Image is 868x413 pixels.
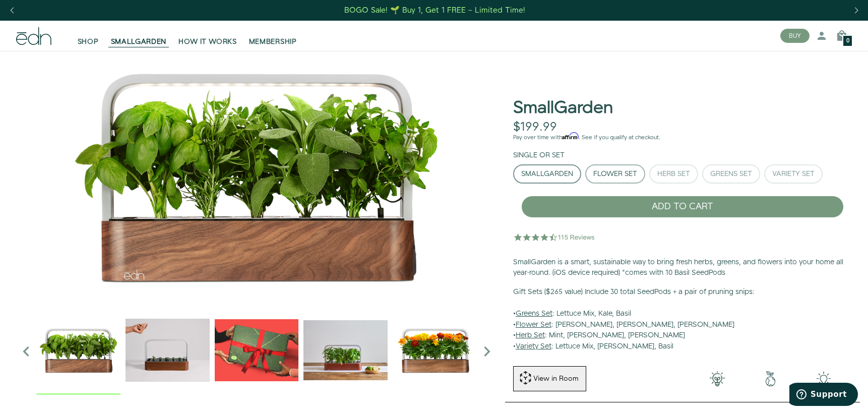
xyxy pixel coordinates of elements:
[513,120,557,135] div: $199.99
[344,3,527,18] a: BOGO Sale! 🌱 Buy 1, Get 1 FREE – Limited Time!
[513,287,852,352] p: • : Lettuce Mix, Kale, Basil • : [PERSON_NAME], [PERSON_NAME], [PERSON_NAME] • : Mint, [PERSON_NA...
[111,37,167,47] span: SMALLGARDEN
[649,164,698,184] button: Herb Set
[16,51,497,303] div: 1 / 6
[521,196,844,218] button: ADD TO CART
[303,308,388,395] div: 4 / 6
[846,38,849,44] span: 0
[105,25,173,47] a: SMALLGARDEN
[780,29,810,43] button: BUY
[691,371,744,386] img: 001-light-bulb.png
[593,170,637,178] div: Flower Set
[344,5,525,16] div: BOGO Sale! 🌱 Buy 1, Get 1 FREE – Limited Time!
[797,371,850,386] img: edn-smallgarden-tech.png
[516,341,551,351] u: Variety Set
[249,37,297,47] span: MEMBERSHIP
[516,320,551,330] u: Flower Set
[532,374,580,384] div: View in Room
[744,371,797,386] img: green-earth.png
[764,164,823,184] button: Variety Set
[126,308,210,392] img: edn-trim-basil.2021-09-07_14_55_24_1024x.gif
[513,164,581,184] button: SmallGarden
[78,37,99,47] span: SHOP
[126,308,210,395] div: 2 / 6
[513,257,852,279] p: SmallGarden is a smart, sustainable way to bring fresh herbs, greens, and flowers into your home ...
[243,25,303,47] a: MEMBERSHIP
[215,308,299,395] div: 3 / 6
[303,308,388,392] img: edn-smallgarden-mixed-herbs-table-product-2000px_1024x.jpg
[513,287,755,297] b: Gift Sets ($265 value) Include 30 total SeedPods + a pair of pruning snips:
[513,133,852,142] p: Pay over time with . See if you qualify at checkout.
[516,330,545,340] u: Herb Set
[393,308,477,395] div: 5 / 6
[521,170,573,178] div: SmallGarden
[393,308,477,392] img: edn-smallgarden-marigold-hero-SLV-2000px_1024x.png
[702,164,760,184] button: Greens Set
[789,383,858,408] iframe: Öffnet ein Widget, in dem Sie weitere Informationen finden
[585,164,645,184] button: Flower Set
[178,37,236,47] span: HOW IT WORKS
[513,366,586,391] button: View in Room
[772,170,815,178] div: Variety Set
[16,341,36,362] i: Previous slide
[72,25,105,47] a: SHOP
[16,51,497,303] img: Official-EDN-SMALLGARDEN-HERB-HERO-SLV-2000px_4096x.png
[657,170,690,178] div: Herb Set
[710,170,752,178] div: Greens Set
[215,308,299,392] img: EMAILS_-_Holiday_21_PT1_28_9986b34a-7908-4121-b1c1-9595d1e43abe_1024x.png
[513,227,596,247] img: 4.5 star rating
[516,309,552,319] u: Greens Set
[172,25,242,47] a: HOW IT WORKS
[36,308,120,395] div: 1 / 6
[513,99,613,117] h1: SmallGarden
[562,133,579,140] span: Affirm
[36,308,120,392] img: Official-EDN-SMALLGARDEN-HERB-HERO-SLV-2000px_1024x.png
[477,341,497,362] i: Next slide
[513,150,565,160] label: Single or Set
